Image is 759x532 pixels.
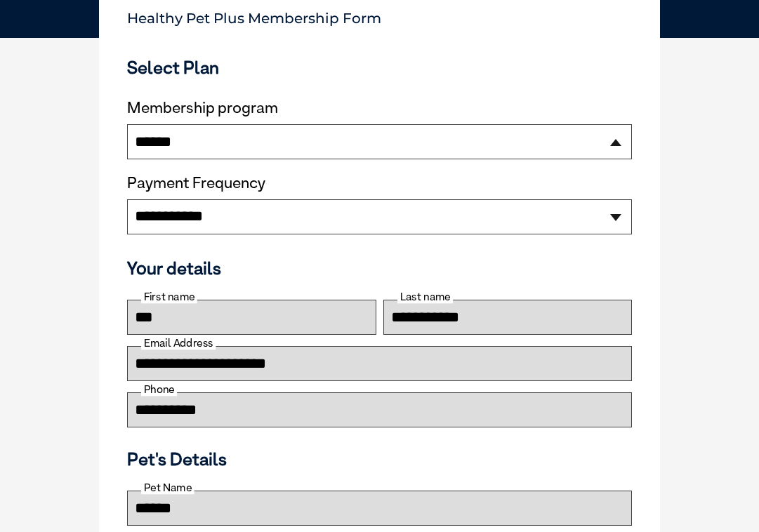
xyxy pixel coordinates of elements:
label: Payment Frequency [127,174,265,192]
label: Last name [397,291,453,303]
label: Email Address [141,337,216,350]
h3: Pet's Details [121,448,638,470]
label: Phone [141,383,177,396]
h3: Select Plan [127,57,632,78]
h3: Your details [127,258,632,279]
label: Membership program [127,99,632,117]
p: Healthy Pet Plus Membership Form [127,4,632,27]
label: First name [141,291,197,303]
